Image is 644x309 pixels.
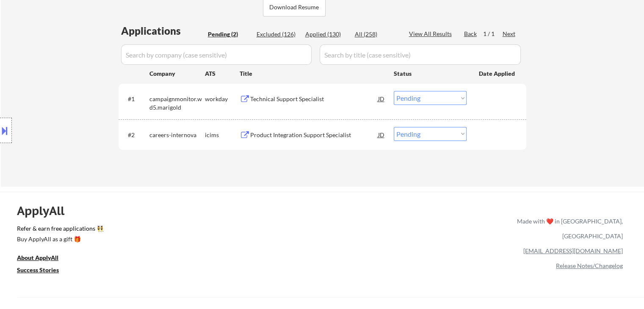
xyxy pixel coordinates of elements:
a: Refer & earn free applications 👯‍♀️ [17,226,340,235]
div: ApplyAll [17,204,74,218]
div: JD [377,127,386,142]
div: Title [240,69,386,78]
div: Company [149,69,205,78]
div: View All Results [409,30,454,38]
div: Buy ApplyAll as a gift 🎁 [17,236,102,242]
a: Success Stories [17,265,70,276]
div: Date Applied [479,69,516,78]
div: Applications [121,26,205,36]
div: Excluded (126) [257,30,299,39]
a: Buy ApplyAll as a gift 🎁 [17,235,102,245]
div: All (258) [355,30,397,39]
div: icims [205,131,240,139]
input: Search by title (case sensitive) [320,44,521,65]
div: Next [503,30,516,38]
div: 1 / 1 [483,30,503,38]
div: Pending (2) [208,30,250,39]
div: Back [464,30,478,38]
div: Made with ❤️ in [GEOGRAPHIC_DATA], [GEOGRAPHIC_DATA] [514,214,623,243]
div: campaignmonitor.wd5.marigold [149,95,205,111]
u: Success Stories [17,266,59,273]
div: careers-internova [149,131,205,139]
div: Status [394,66,467,81]
div: Product Integration Support Specialist [250,131,378,139]
u: About ApplyAll [17,254,58,261]
div: Technical Support Specialist [250,95,378,103]
div: Applied (130) [305,30,348,39]
div: workday [205,95,240,103]
a: About ApplyAll [17,253,70,264]
div: ATS [205,69,240,78]
input: Search by company (case sensitive) [121,44,312,65]
a: Release Notes/Changelog [556,262,623,269]
a: [EMAIL_ADDRESS][DOMAIN_NAME] [523,247,623,254]
div: JD [377,91,386,106]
